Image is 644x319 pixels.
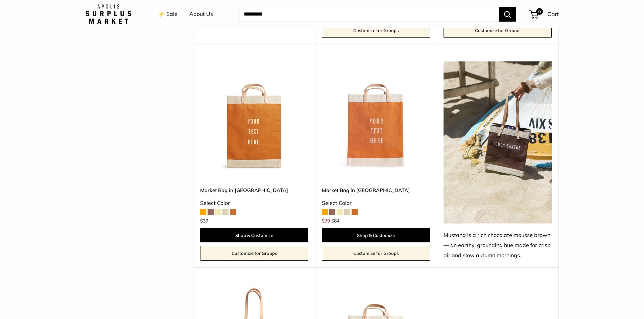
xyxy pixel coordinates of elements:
span: Cart [547,10,559,18]
a: Customize for Groups [322,246,430,261]
a: About Us [189,9,213,19]
a: Customize for Groups [200,246,308,261]
a: description_Make it yours with custom, printed text.Market Bag in Citrus [322,61,430,169]
span: $84 [331,218,339,224]
span: $39 [322,218,330,224]
a: Shop & Customize [322,228,430,242]
span: 0 [536,8,543,15]
img: description_Make it yours with custom, printed text. [322,61,430,169]
a: ⚡️ Sale [158,9,177,19]
button: Search [499,7,516,22]
img: Mustang is a rich chocolate mousse brown — an earthy, grounding hue made for crisp air and slow a... [444,61,552,223]
a: 0 Cart [530,9,559,20]
img: Apolis: Surplus Market [86,4,131,24]
div: Select Color [200,198,308,208]
a: Customize for Groups [444,23,552,38]
img: Market Bag in Cognac [200,61,308,169]
div: Mustang is a rich chocolate mousse brown — an earthy, grounding hue made for crisp air and slow a... [444,230,552,261]
input: Search... [238,7,499,22]
a: Customize for Groups [322,23,430,38]
a: Market Bag in CognacMarket Bag in Cognac [200,61,308,169]
a: Market Bag in [GEOGRAPHIC_DATA] [200,186,308,194]
div: Select Color [322,198,430,208]
a: Shop & Customize [200,228,308,242]
span: $39 [200,218,208,224]
a: Market Bag in [GEOGRAPHIC_DATA] [322,186,430,194]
